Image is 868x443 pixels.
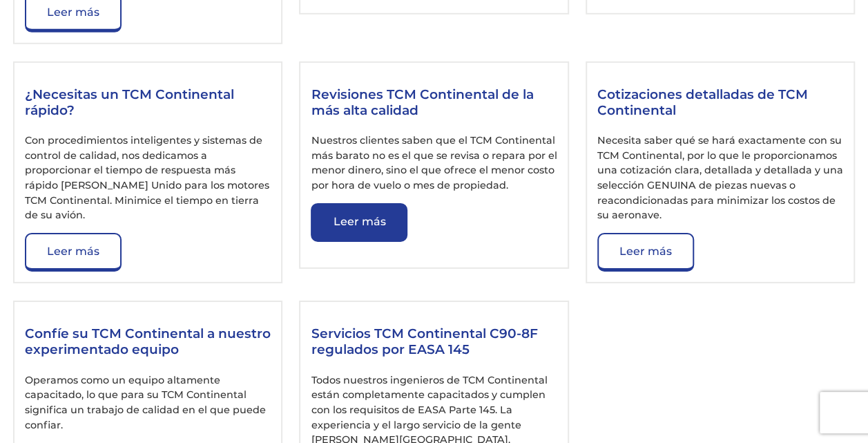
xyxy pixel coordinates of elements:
[25,233,122,272] a: Leer más
[597,86,843,121] h3: Cotizaciones detalladas de TCM Continental
[597,233,694,272] a: Leer más
[311,203,407,242] a: Leer más
[597,133,843,223] p: Necesita saber qué se hará exactamente con su TCM Continental, por lo que le proporcionamos una c...
[25,373,271,433] p: Operamos como un equipo altamente capacitado, lo que para su TCM Continental significa un trabajo...
[311,326,557,360] h3: Servicios TCM Continental C90-8F regulados por EASA 145
[311,86,557,121] h3: Revisiones TCM Continental de la más alta calidad
[25,133,271,223] p: Con procedimientos inteligentes y sistemas de control de calidad, nos dedicamos a proporcionar el...
[25,326,271,360] h3: Confíe su TCM Continental a nuestro experimentado equipo
[25,86,271,121] h3: ¿Necesitas un TCM Continental rápido?
[311,133,557,193] p: Nuestros clientes saben que el TCM Continental más barato no es el que se revisa o repara por el ...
